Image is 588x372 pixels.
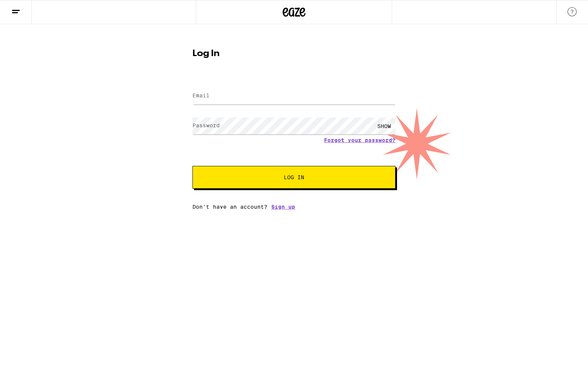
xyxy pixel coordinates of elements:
[324,137,396,143] a: Forgot your password?
[192,204,396,210] div: Don't have an account?
[192,92,210,98] label: Email
[192,122,220,128] label: Password
[192,49,396,58] h1: Log In
[192,88,396,105] input: Email
[284,175,304,180] span: Log In
[271,204,295,210] a: Sign up
[373,117,396,134] div: SHOW
[192,166,396,189] button: Log In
